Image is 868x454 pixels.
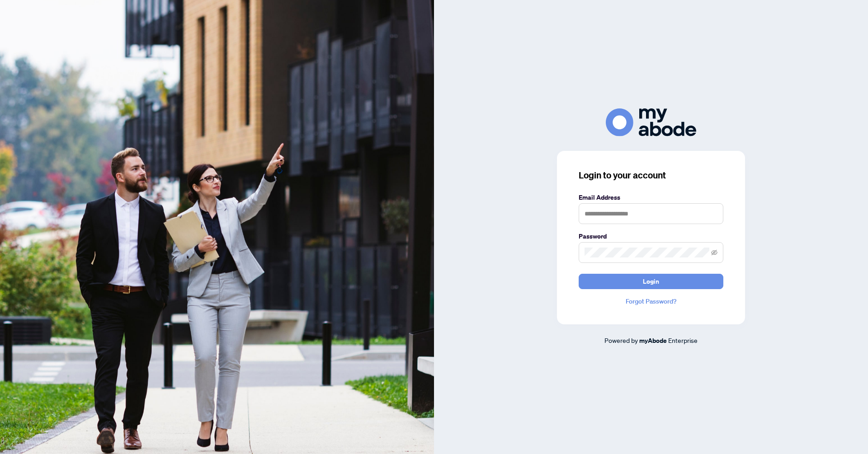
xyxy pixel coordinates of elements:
img: ma-logo [606,108,696,136]
a: myAbode [639,336,667,346]
span: eye-invisible [711,249,717,256]
label: Email Address [579,192,723,202]
span: Login [643,274,659,289]
h3: Login to your account [579,169,723,182]
span: Powered by [604,336,638,344]
a: Forgot Password? [579,296,723,306]
button: Login [579,274,723,289]
span: Enterprise [668,336,698,344]
label: Password [579,231,723,241]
